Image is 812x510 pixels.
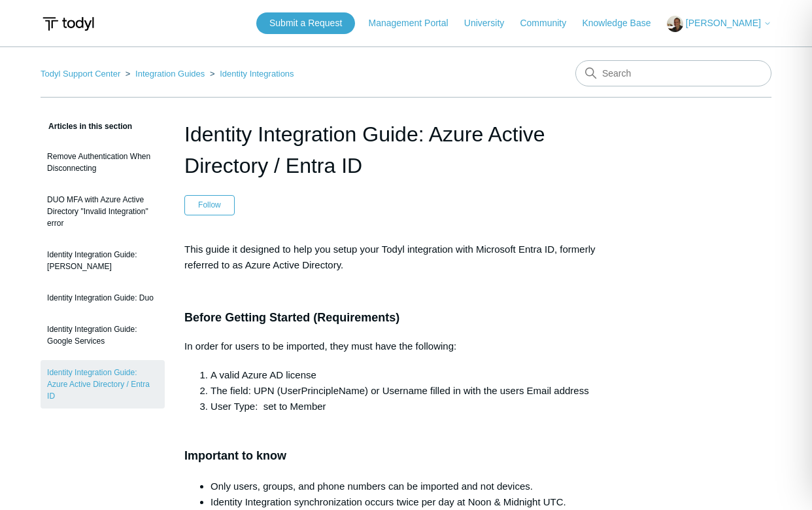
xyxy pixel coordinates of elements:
button: [PERSON_NAME] [667,16,771,32]
a: Integration Guides [135,69,205,79]
img: Todyl Support Center Help Center home page [41,12,96,36]
h1: Identity Integration Guide: Azure Active Directory / Entra ID [184,118,628,181]
li: A valid Azure AD license [211,367,628,383]
a: Identity Integration Guide: [PERSON_NAME] [41,242,165,279]
a: DUO MFA with Azure Active Directory "Invalid Integration" error [41,187,165,236]
li: Identity Integrations [207,69,294,79]
input: Search [575,60,771,86]
a: Identity Integration Guide: Google Services [41,317,165,354]
a: Identity Integration Guide: Azure Active Directory / Entra ID [41,360,165,409]
a: Todyl Support Center [41,69,120,79]
li: User Type: set to Member [211,399,628,414]
h3: Important to know [184,428,628,465]
li: Identity Integration synchronization occurs twice per day at Noon & Midnight UTC. [211,494,628,510]
p: This guide it designed to help you setup your Todyl integration with Microsoft Entra ID, formerly... [184,242,628,273]
button: Follow Article [184,195,235,215]
a: Remove Authentication When Disconnecting [41,144,165,181]
a: Knowledge Base [582,16,664,30]
li: Todyl Support Center [41,69,123,79]
p: In order for users to be imported, they must have the following: [184,338,628,354]
a: Identity Integration Guide: Duo [41,285,165,310]
a: University [464,16,517,30]
li: Only users, groups, and phone numbers can be imported and not devices. [211,479,628,494]
a: Identity Integrations [220,69,294,79]
a: Management Portal [368,16,461,30]
span: [PERSON_NAME] [686,18,761,28]
li: Integration Guides [123,69,207,79]
a: Community [520,16,579,30]
span: Articles in this section [41,122,132,131]
a: Submit a Request [256,12,355,34]
li: The field: UPN (UserPrincipleName) or Username filled in with the users Email address [211,383,628,399]
h3: Before Getting Started (Requirements) [184,308,628,327]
